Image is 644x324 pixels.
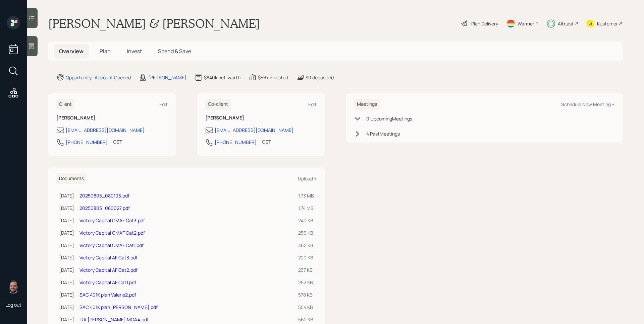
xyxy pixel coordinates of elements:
[59,229,74,236] div: [DATE]
[471,20,498,27] div: Plan Delivery
[258,74,288,81] div: $56k invested
[215,127,293,134] div: [EMAIL_ADDRESS][DOMAIN_NAME]
[158,48,191,55] span: Spend & Save
[59,48,84,55] span: Overview
[5,302,21,308] div: Log out
[366,130,400,137] div: 4 Past Meeting s
[204,74,240,81] div: $840k net-worth
[59,242,74,249] div: [DATE]
[56,115,168,121] h6: [PERSON_NAME]
[59,291,74,298] div: [DATE]
[79,230,145,236] a: Victory Capital CMAF Cat2.pdf
[59,266,74,273] div: [DATE]
[59,217,74,224] div: [DATE]
[66,74,131,81] div: Opportunity · Account Opened
[597,20,618,27] div: Kustomer
[159,101,168,107] div: Edit
[298,175,317,182] div: Upload +
[205,99,231,110] h6: Co-client
[79,242,144,248] a: Victory Capital CMAF Cat1.pdf
[558,20,574,27] div: Altruist
[308,101,317,107] div: Edit
[354,99,380,110] h6: Meetings
[59,192,74,199] div: [DATE]
[79,267,138,273] a: Victory Capital AF Cat2.pdf
[298,229,314,236] div: 256 KB
[79,292,136,298] a: SAC 401K plan Valerie2.pdf
[79,192,129,199] a: 20250805_080105.pdf
[66,139,108,146] div: [PHONE_NUMBER]
[59,304,74,311] div: [DATE]
[298,192,314,199] div: 1.73 MB
[56,173,87,184] h6: Documents
[59,205,74,212] div: [DATE]
[298,316,314,323] div: 562 KB
[66,127,145,134] div: [EMAIL_ADDRESS][DOMAIN_NAME]
[298,279,314,286] div: 252 KB
[59,316,74,323] div: [DATE]
[205,115,317,121] h6: [PERSON_NAME]
[79,254,138,261] a: Victory Capital AF Cat3.pdf
[306,74,334,81] div: $0 deposited
[79,205,130,211] a: 20250805_080027.pdf
[298,291,314,298] div: 578 KB
[518,20,534,27] div: Warmer
[298,242,314,249] div: 362 KB
[79,217,145,224] a: Victory Capital CMAF Cat3.pdf
[262,138,271,145] div: CST
[79,279,136,286] a: Victory Capital AF Cat1.pdf
[298,304,314,311] div: 554 KB
[298,217,314,224] div: 240 KB
[298,266,314,273] div: 237 KB
[56,99,74,110] h6: Client
[561,101,614,107] div: Schedule New Meeting +
[298,205,314,212] div: 1.74 MB
[7,280,20,294] img: james-distasi-headshot.png
[366,115,412,122] div: 0 Upcoming Meeting s
[79,316,149,323] a: IRA [PERSON_NAME] MOA4.pdf
[48,16,260,31] h1: [PERSON_NAME] & [PERSON_NAME]
[100,48,111,55] span: Plan
[79,304,158,310] a: SAC 401K plan [PERSON_NAME].pdf
[298,254,314,261] div: 220 KB
[215,139,257,146] div: [PHONE_NUMBER]
[127,48,142,55] span: Invest
[59,279,74,286] div: [DATE]
[59,254,74,261] div: [DATE]
[148,74,186,81] div: [PERSON_NAME]
[113,138,122,145] div: CST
